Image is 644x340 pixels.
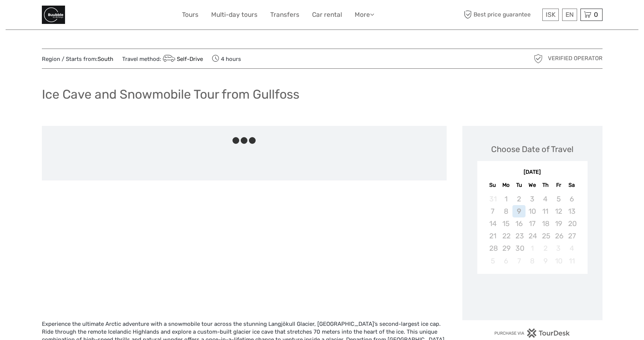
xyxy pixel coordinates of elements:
[42,6,65,24] img: General Info:
[212,53,241,64] span: 4 hours
[526,205,539,217] div: Not available Wednesday, September 10th, 2025
[270,9,299,20] a: Transfers
[512,205,526,217] div: Not available Tuesday, September 9th, 2025
[486,255,499,267] div: Not available Sunday, October 5th, 2025
[565,217,578,230] div: Not available Saturday, September 20th, 2025
[486,180,499,190] div: Su
[552,255,565,267] div: Not available Friday, October 10th, 2025
[480,193,585,267] div: month 2025-09
[98,56,113,62] a: South
[491,143,573,155] div: Choose Date of Travel
[182,9,198,20] a: Tours
[512,217,526,230] div: Not available Tuesday, September 16th, 2025
[355,9,374,20] a: More
[512,242,526,254] div: Not available Tuesday, September 30th, 2025
[161,56,203,62] a: Self-Drive
[312,9,342,20] a: Car rental
[512,193,526,205] div: Not available Tuesday, September 2nd, 2025
[42,55,113,63] span: Region / Starts from:
[565,205,578,217] div: Not available Saturday, September 13th, 2025
[552,193,565,205] div: Not available Friday, September 5th, 2025
[526,230,539,242] div: Not available Wednesday, September 24th, 2025
[552,217,565,230] div: Not available Friday, September 19th, 2025
[526,242,539,254] div: Not available Wednesday, October 1st, 2025
[211,9,258,20] a: Multi-day tours
[499,180,512,190] div: Mo
[552,230,565,242] div: Not available Friday, September 26th, 2025
[539,242,552,254] div: Not available Thursday, October 2nd, 2025
[526,255,539,267] div: Not available Wednesday, October 8th, 2025
[565,193,578,205] div: Not available Saturday, September 6th, 2025
[562,9,577,21] div: EN
[539,180,552,190] div: Th
[526,217,539,230] div: Not available Wednesday, September 17th, 2025
[462,9,540,21] span: Best price guarantee
[42,87,299,102] h1: Ice Cave and Snowmobile Tour from Gullfoss
[539,193,552,205] div: Not available Thursday, September 4th, 2025
[539,255,552,267] div: Not available Thursday, October 9th, 2025
[499,217,512,230] div: Not available Monday, September 15th, 2025
[539,205,552,217] div: Not available Thursday, September 11th, 2025
[539,217,552,230] div: Not available Thursday, September 18th, 2025
[552,180,565,190] div: Fr
[499,255,512,267] div: Not available Monday, October 6th, 2025
[532,53,544,65] img: verified_operator_grey_128.png
[512,230,526,242] div: Not available Tuesday, September 23rd, 2025
[530,293,535,298] div: Loading...
[486,217,499,230] div: Not available Sunday, September 14th, 2025
[565,180,578,190] div: Sa
[539,230,552,242] div: Not available Thursday, September 25th, 2025
[499,230,512,242] div: Not available Monday, September 22nd, 2025
[512,180,526,190] div: Tu
[512,255,526,267] div: Not available Tuesday, October 7th, 2025
[486,193,499,205] div: Not available Sunday, August 31st, 2025
[122,53,203,64] span: Travel method:
[486,230,499,242] div: Not available Sunday, September 21st, 2025
[565,255,578,267] div: Not available Saturday, October 11th, 2025
[565,242,578,254] div: Not available Saturday, October 4th, 2025
[494,328,570,338] img: PurchaseViaTourDesk.png
[552,205,565,217] div: Not available Friday, September 12th, 2025
[499,242,512,254] div: Not available Monday, September 29th, 2025
[552,242,565,254] div: Not available Friday, October 3rd, 2025
[499,205,512,217] div: Not available Monday, September 8th, 2025
[546,11,555,18] span: ISK
[526,180,539,190] div: We
[486,242,499,254] div: Not available Sunday, September 28th, 2025
[565,230,578,242] div: Not available Saturday, September 27th, 2025
[477,169,588,176] div: [DATE]
[486,205,499,217] div: Not available Sunday, September 7th, 2025
[499,193,512,205] div: Not available Monday, September 1st, 2025
[526,193,539,205] div: Not available Wednesday, September 3rd, 2025
[593,11,599,18] span: 0
[548,55,603,62] span: Verified Operator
